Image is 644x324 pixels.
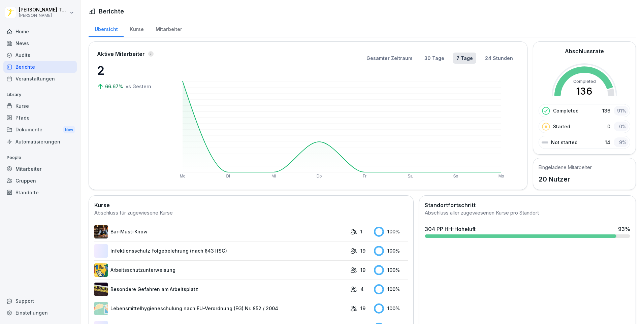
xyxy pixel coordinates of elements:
h5: Eingeladene Mitarbeiter [539,164,592,171]
a: Lebensmittelhygieneschulung nach EU-Verordnung (EG) Nr. 852 / 2004 [94,302,347,315]
a: Standorte [3,187,77,198]
text: Fr [363,174,366,179]
button: 7 Tage [453,53,476,64]
a: Einstellungen [3,307,77,319]
a: Kurse [3,100,77,112]
img: bgsrfyvhdm6180ponve2jajk.png [94,263,108,277]
p: 19 [360,247,365,254]
text: Mo [180,174,186,179]
div: New [63,126,75,134]
div: 100 % [374,265,408,275]
a: 304 PP HH-Hoheluft93% [422,222,633,240]
p: 19 [360,266,365,273]
p: 20 Nutzer [539,174,592,184]
div: 100 % [374,303,408,314]
div: 100 % [374,284,408,294]
p: Not started [551,139,578,146]
text: Do [317,174,322,179]
p: 66.67% [105,83,124,90]
p: Library [3,89,77,100]
a: Übersicht [89,20,124,37]
p: vs Gestern [126,83,151,90]
p: Aktive Mitarbeiter [97,50,145,58]
text: Mo [498,174,504,179]
p: Started [553,123,570,130]
a: Infektionsschutz Folgebelehrung (nach §43 IfSG) [94,244,347,258]
a: Mitarbeiter [3,163,77,175]
a: Arbeitsschutzunterweisung [94,263,347,277]
p: 1 [360,228,362,235]
p: Completed [553,107,579,114]
text: Mi [271,174,276,179]
div: 304 PP HH-Hoheluft [425,225,476,233]
p: 0 [607,123,610,130]
p: 2 [97,61,164,79]
div: 9 % [614,137,629,147]
p: 19 [360,305,365,312]
text: Di [226,174,230,179]
a: Besondere Gefahren am Arbeitsplatz [94,283,347,296]
p: People [3,152,77,163]
text: So [453,174,458,179]
a: Audits [3,49,77,61]
a: Veranstaltungen [3,73,77,85]
a: News [3,37,77,49]
button: 30 Tage [421,53,448,64]
div: 100 % [374,227,408,237]
h2: Abschlussrate [565,47,604,55]
div: 93 % [618,225,630,233]
a: DokumenteNew [3,124,77,136]
a: Pfade [3,112,77,124]
h1: Berichte [99,7,124,16]
a: Berichte [3,61,77,73]
a: Bar-Must-Know [94,225,347,238]
div: 91 % [614,106,629,116]
button: 24 Stunden [482,53,516,64]
a: Home [3,26,77,37]
img: zq4t51x0wy87l3xh8s87q7rq.png [94,283,108,296]
p: 136 [602,107,610,114]
p: [PERSON_NAME] Tüysüz [19,7,68,13]
div: Abschluss aller zugewiesenen Kurse pro Standort [425,209,630,217]
a: Mitarbeiter [150,20,188,37]
h2: Standortfortschritt [425,201,630,209]
a: Automatisierungen [3,136,77,148]
a: Gruppen [3,175,77,187]
p: [PERSON_NAME] [19,13,68,18]
h2: Kurse [94,201,408,209]
button: Gesamter Zeitraum [363,53,416,64]
p: 14 [605,139,610,146]
text: Sa [408,174,413,179]
div: Support [3,295,77,307]
img: gxsnf7ygjsfsmxd96jxi4ufn.png [94,302,108,315]
img: avw4yih0pjczq94wjribdn74.png [94,225,108,238]
div: 100 % [374,246,408,256]
div: Abschluss für zugewiesene Kurse [94,209,408,217]
p: 4 [360,286,364,293]
a: Kurse [124,20,150,37]
div: Dokumente [3,124,77,136]
div: 0 % [614,122,629,131]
